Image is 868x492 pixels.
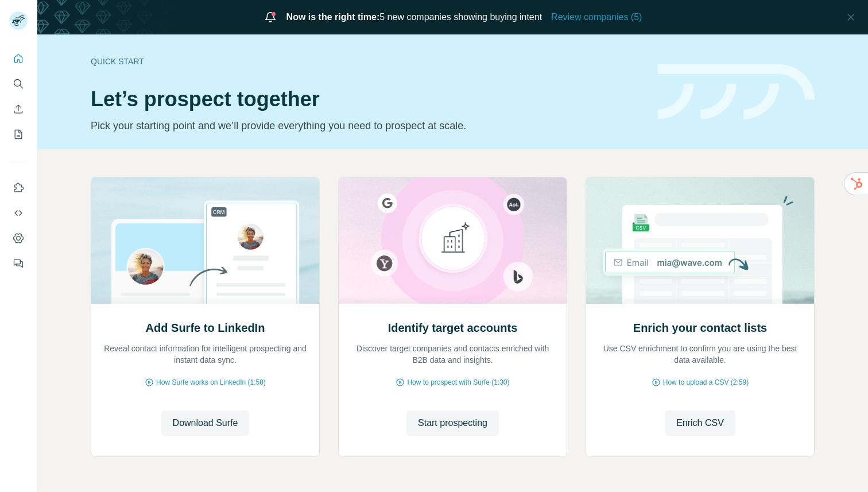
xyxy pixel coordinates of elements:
[663,377,749,388] span: How to upload a CSV (2:59)
[9,228,28,249] button: Dashboard
[586,177,815,304] img: Enrich your contact lists
[161,410,250,436] button: Download Surfe
[91,118,644,134] p: Pick your starting point and we’ll provide everything you need to prospect at scale.
[598,343,803,366] p: Use CSV enrichment to confirm you are using the best data available.
[91,88,644,111] h1: Let’s prospect together
[9,203,28,223] button: Use Surfe API
[633,320,767,336] h2: Enrich your contact lists
[91,177,320,304] img: Add Surfe to LinkedIn
[9,48,28,69] button: Quick start
[350,343,555,366] p: Discover target companies and contacts enriched with B2B data and insights.
[91,56,644,67] div: Quick start
[156,377,266,388] span: How Surfe works on LinkedIn (1:58)
[9,73,28,94] button: Search
[388,320,518,336] h2: Identify target accounts
[418,416,487,430] span: Start prospecting
[9,253,28,274] button: Feedback
[9,99,28,119] button: Enrich CSV
[173,416,238,430] span: Download Surfe
[146,320,265,336] h2: Add Surfe to LinkedIn
[9,124,28,145] button: My lists
[658,64,815,120] img: banner
[338,177,567,304] img: Identify target accounts
[103,343,308,366] p: Reveal contact information for intelligent prospecting and instant data sync.
[286,12,380,22] span: Now is the right time:
[406,410,499,436] button: Start prospecting
[551,10,642,24] button: Review companies (5)
[407,377,509,388] span: How to prospect with Surfe (1:30)
[9,177,28,198] button: Use Surfe on LinkedIn
[676,416,724,430] span: Enrich CSV
[665,410,735,436] button: Enrich CSV
[286,10,542,24] span: 5 new companies showing buying intent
